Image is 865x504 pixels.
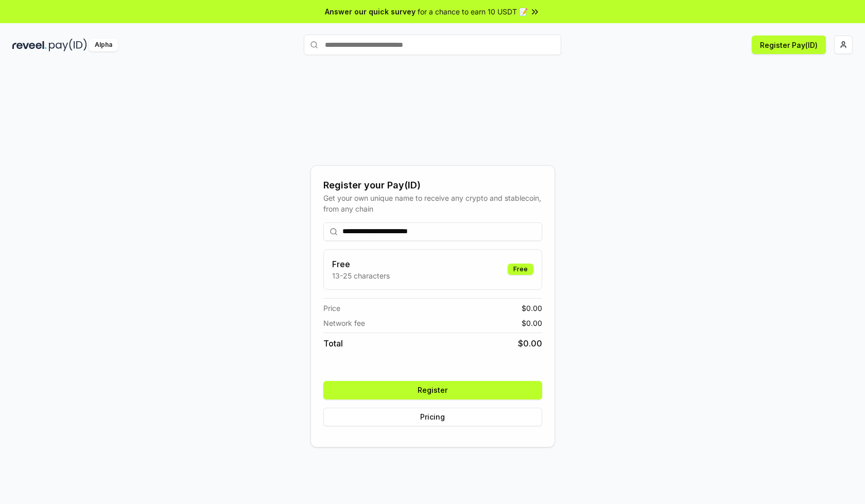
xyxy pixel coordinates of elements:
span: for a chance to earn 10 USDT 📝 [418,6,528,17]
span: Total [323,337,343,350]
div: Get your own unique name to receive any crypto and stablecoin, from any chain [323,193,542,214]
h3: Free [332,258,390,270]
div: Free [508,264,533,275]
button: Pricing [323,408,542,426]
div: Register your Pay(ID) [323,178,542,193]
button: Register Pay(ID) [752,36,826,54]
span: Price [323,303,340,314]
img: pay_id [49,39,87,51]
span: $ 0.00 [522,303,542,314]
span: Answer our quick survey [325,6,416,17]
div: Alpha [89,39,118,51]
button: Register [323,381,542,399]
p: 13-25 characters [332,270,390,281]
span: $ 0.00 [518,337,542,350]
span: $ 0.00 [522,318,542,328]
span: Network fee [323,318,365,328]
img: reveel_dark [12,39,47,51]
